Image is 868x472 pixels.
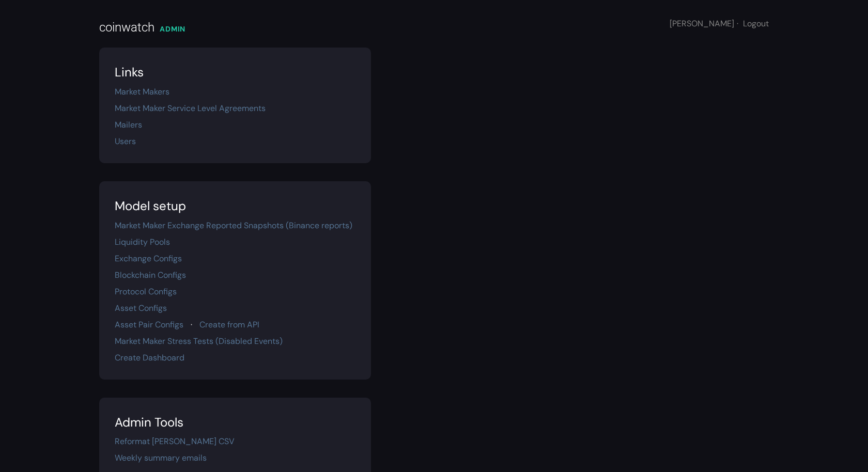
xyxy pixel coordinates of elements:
[115,86,169,97] a: Market Makers
[115,103,266,114] a: Market Maker Service Level Agreements
[115,336,283,347] a: Market Maker Stress Tests (Disabled Events)
[115,136,136,147] a: Users
[115,119,142,130] a: Mailers
[115,413,355,432] div: Admin Tools
[99,18,154,37] div: coinwatch
[670,18,769,30] div: [PERSON_NAME]
[115,452,207,463] a: Weekly summary emails
[191,319,192,330] span: ·
[115,303,167,313] a: Asset Configs
[115,237,170,247] a: Liquidity Pools
[115,270,186,280] a: Blockchain Configs
[115,352,184,363] a: Create Dashboard
[737,18,738,29] span: ·
[115,197,355,215] div: Model setup
[115,220,352,231] a: Market Maker Exchange Reported Snapshots (Binance reports)
[115,319,183,330] a: Asset Pair Configs
[115,436,235,447] a: Reformat [PERSON_NAME] CSV
[160,24,185,35] div: ADMIN
[115,286,177,297] a: Protocol Configs
[199,319,259,330] a: Create from API
[115,63,355,82] div: Links
[115,253,182,264] a: Exchange Configs
[743,18,769,29] a: Logout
